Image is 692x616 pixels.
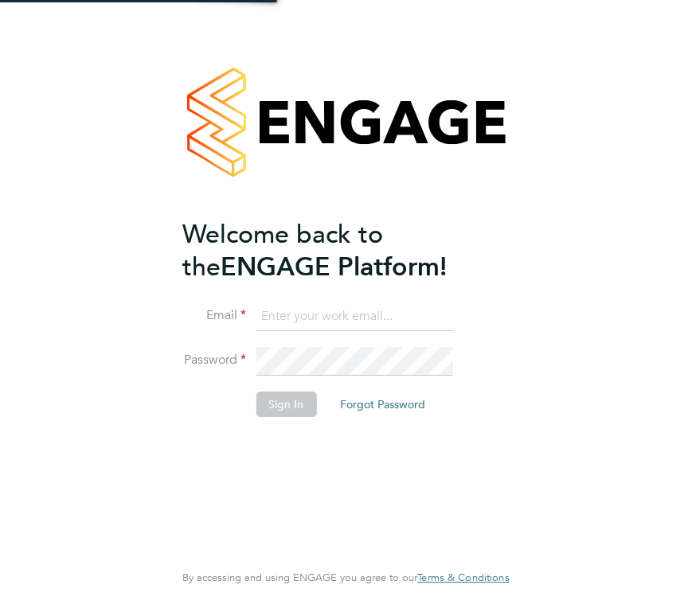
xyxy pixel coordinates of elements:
[182,352,246,368] label: Password
[417,571,509,584] a: Terms & Conditions
[256,392,316,417] button: Sign In
[182,571,509,584] span: By accessing and using ENGAGE you agree to our
[182,218,493,283] h2: ENGAGE Platform!
[182,307,246,324] label: Email
[417,571,509,584] span: Terms & Conditions
[182,219,383,283] span: Welcome back to the
[327,392,438,417] button: Forgot Password
[256,302,452,331] input: Enter your work email...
